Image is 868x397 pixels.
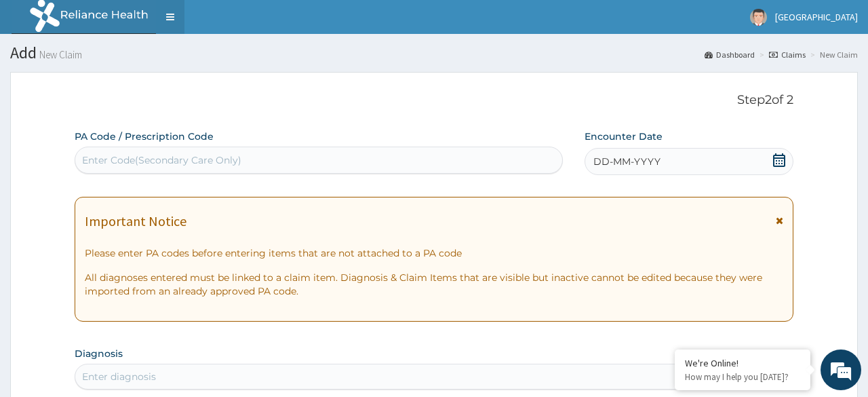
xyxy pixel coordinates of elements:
label: Diagnosis [75,347,123,360]
div: Enter diagnosis [82,370,156,383]
p: All diagnoses entered must be linked to a claim item. Diagnosis & Claim Items that are visible bu... [85,271,784,298]
span: [GEOGRAPHIC_DATA] [775,11,858,23]
p: Please enter PA codes before entering items that are not attached to a PA code [85,246,784,260]
small: New Claim [37,50,82,60]
div: Enter Code(Secondary Care Only) [82,153,241,167]
h1: Add [10,44,858,62]
p: How may I help you today? [685,371,800,383]
h1: Important Notice [85,214,186,229]
label: Encounter Date [585,130,663,143]
div: Minimize live chat window [222,7,255,39]
a: Claims [769,49,806,60]
a: Dashboard [705,49,755,60]
label: PA Code / Prescription Code [75,130,214,143]
img: User Image [750,9,767,26]
div: We're Online! [685,357,800,369]
p: Step 2 of 2 [75,93,794,108]
span: We're online! [79,115,187,252]
img: d_794563401_company_1708531726252_794563401 [25,68,55,102]
span: DD-MM-YYYY [593,155,660,168]
textarea: Type your message and hit 'Enter' [7,258,258,305]
div: Chat with us now [71,76,228,94]
li: New Claim [807,49,858,60]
